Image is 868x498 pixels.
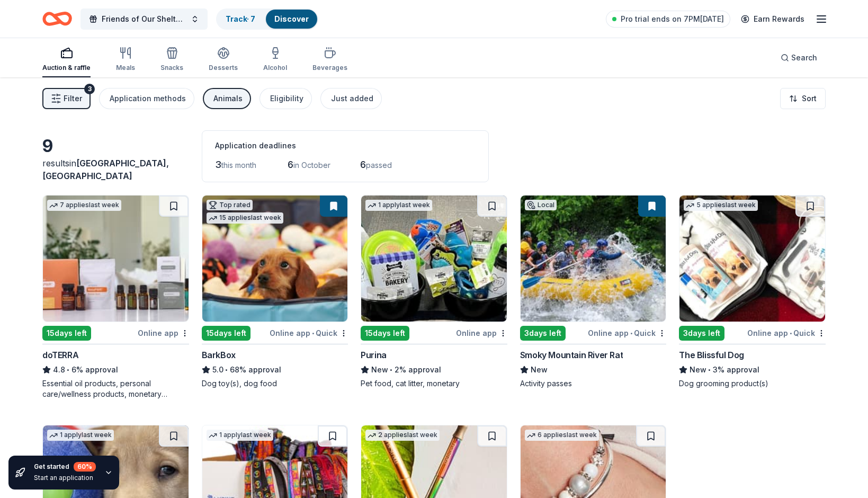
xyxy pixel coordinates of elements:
a: Image for BarkBoxTop rated15 applieslast week15days leftOnline app•QuickBarkBox5.0•68% approvalDo... [202,195,348,389]
div: 15 days left [361,326,409,341]
div: Meals [116,64,135,72]
span: this month [221,161,256,170]
button: Desserts [209,42,238,77]
span: 5.0 [212,363,223,376]
div: 1 apply last week [207,430,273,441]
div: 3 days left [520,326,566,341]
div: Online app Quick [747,326,826,340]
button: Sort [780,88,826,109]
div: Just added [331,92,373,105]
span: • [630,329,632,337]
button: Alcohol [263,42,287,77]
button: Track· 7Discover [216,8,318,30]
span: • [225,366,228,374]
div: 1 apply last week [365,200,432,211]
span: Pro trial ends on 7PM[DATE] [621,13,724,25]
div: 6 applies last week [525,430,599,441]
img: Image for Smoky Mountain River Rat [521,195,666,322]
div: 3 [84,84,95,94]
button: Auction & raffle [42,42,91,77]
button: Filter3 [42,88,91,109]
button: Beverages [312,42,347,77]
span: • [790,329,792,337]
div: 15 applies last week [207,212,283,224]
button: Eligibility [259,88,312,109]
div: Animals [213,92,243,105]
div: Purina [361,349,387,361]
a: Home [42,6,72,31]
div: 6% approval [42,363,189,376]
div: Dog toy(s), dog food [202,378,348,389]
span: in October [293,161,330,170]
span: passed [366,161,392,170]
div: 9 [42,136,189,157]
div: Get started [34,462,96,472]
a: Discover [274,14,309,23]
div: Smoky Mountain River Rat [520,349,623,361]
span: New [371,363,388,376]
span: • [312,329,314,337]
div: Start an application [34,474,96,482]
div: Desserts [209,64,238,72]
button: Snacks [160,42,183,77]
span: • [67,366,69,374]
div: 68% approval [202,363,348,376]
div: Local [525,200,557,210]
span: • [390,366,393,374]
button: Animals [203,88,251,109]
a: Image for Purina1 applylast week15days leftOnline appPurinaNew•2% approvalPet food, cat litter, m... [361,195,507,389]
div: Online app [138,326,189,340]
a: Pro trial ends on 7PM[DATE] [606,11,730,28]
span: Filter [64,92,82,105]
div: 1 apply last week [47,430,114,441]
a: Track· 7 [226,14,255,23]
div: Online app [456,326,507,340]
div: Auction & raffle [42,64,91,72]
div: 2 applies last week [365,430,440,441]
div: 5 applies last week [684,200,758,211]
span: 6 [360,159,366,170]
button: Friends of Our Shelter Dogs Poker Run [80,8,208,30]
div: Pet food, cat litter, monetary [361,378,507,389]
a: Image for Smoky Mountain River RatLocal3days leftOnline app•QuickSmoky Mountain River RatNewActiv... [520,195,667,389]
button: Just added [320,88,382,109]
span: Sort [802,92,817,105]
span: 6 [288,159,293,170]
button: Meals [116,42,135,77]
span: New [531,363,548,376]
span: • [709,366,711,374]
img: Image for BarkBox [202,195,348,322]
a: Earn Rewards [735,10,811,29]
div: Snacks [160,64,183,72]
div: 60 % [74,462,96,472]
span: 3 [215,159,221,170]
div: Alcohol [263,64,287,72]
a: Image for The Blissful Dog5 applieslast week3days leftOnline app•QuickThe Blissful DogNew•3% appr... [679,195,826,389]
div: 7 applies last week [47,200,121,211]
a: Image for doTERRA7 applieslast week15days leftOnline appdoTERRA4.8•6% approvalEssential oil produ... [42,195,189,399]
span: Search [791,51,817,64]
div: Dog grooming product(s) [679,378,826,389]
div: 3% approval [679,363,826,376]
span: New [690,363,706,376]
div: Application deadlines [215,139,476,152]
span: Friends of Our Shelter Dogs Poker Run [102,13,186,25]
div: 15 days left [202,326,250,341]
div: The Blissful Dog [679,349,744,361]
button: Application methods [99,88,194,109]
div: Online app Quick [270,326,348,340]
span: [GEOGRAPHIC_DATA], [GEOGRAPHIC_DATA] [42,158,169,181]
div: BarkBox [202,349,236,361]
span: in [42,158,169,181]
img: Image for doTERRA [43,195,189,322]
div: Beverages [312,64,347,72]
span: 4.8 [53,363,65,376]
div: Essential oil products, personal care/wellness products, monetary donations [42,378,189,399]
button: Search [772,47,826,68]
div: Application methods [110,92,186,105]
div: Activity passes [520,378,667,389]
div: Online app Quick [588,326,666,340]
img: Image for Purina [361,195,507,322]
div: 15 days left [42,326,91,341]
div: Top rated [207,200,253,210]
